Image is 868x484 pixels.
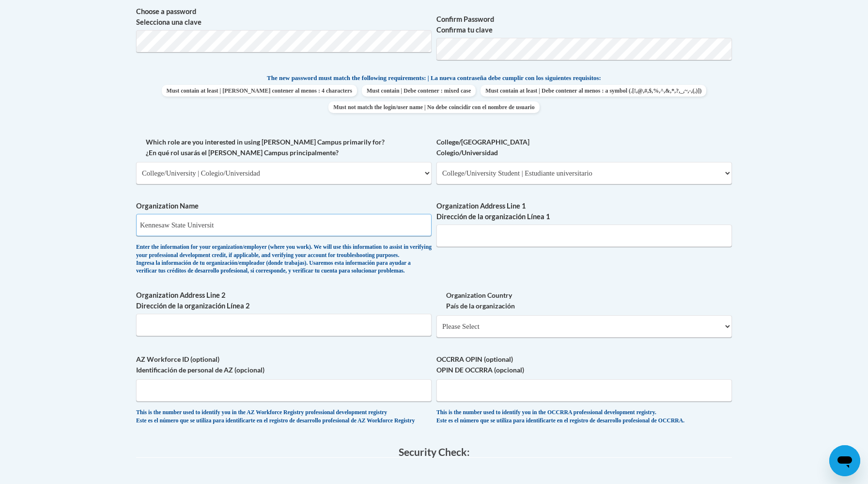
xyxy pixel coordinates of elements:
[829,445,860,476] iframe: 메시징 창을 시작하는 버튼
[362,85,476,97] span: Must contain | Debe contener : mixed case
[480,85,706,97] span: Must contain at least | Debe contener al menos : a symbol (.[!,@,#,$,%,^,&,*,?,_,~,-,(,)])
[399,446,470,458] span: Security Check:
[267,74,601,82] span: The new password must match the following requirements: | La nueva contraseña debe cumplir con lo...
[436,201,732,222] label: Organization Address Line 1 Dirección de la organización Línea 1
[436,290,732,311] label: Organization Country País de la organización
[136,243,432,275] div: Enter the information for your organization/employer (where you work). We will use this informati...
[136,137,432,158] label: Which role are you interested in using [PERSON_NAME] Campus primarily for? ¿En qué rol usarás el ...
[136,354,432,375] label: AZ Workforce ID (optional) Identificación de personal de AZ (opcional)
[436,409,732,425] div: This is the number used to identify you in the OCCRRA professional development registry. Este es ...
[328,101,539,113] span: Must not match the login/user name | No debe coincidir con el nombre de usuario
[136,290,432,311] label: Organization Address Line 2 Dirección de la organización Línea 2
[162,85,357,97] span: Must contain at least | [PERSON_NAME] contener al menos : 4 characters
[436,354,732,375] label: OCCRRA OPIN (optional) OPIN DE OCCRRA (opcional)
[436,137,732,158] label: College/[GEOGRAPHIC_DATA] Colegio/Universidad
[136,314,432,336] input: Metadata input
[136,201,432,211] label: Organization Name
[136,409,432,425] div: This is the number used to identify you in the AZ Workforce Registry professional development reg...
[136,214,432,236] input: Metadata input
[436,225,732,247] input: Metadata input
